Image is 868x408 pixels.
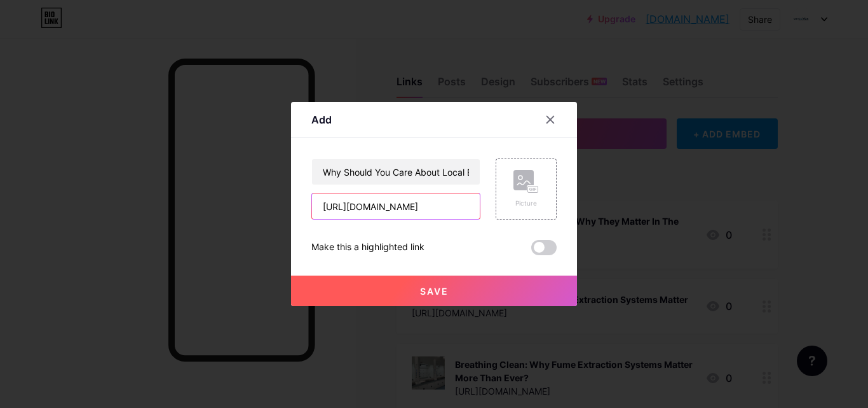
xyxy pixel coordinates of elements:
div: Picture [513,199,539,208]
input: URL [312,193,480,219]
div: Make this a highlighted link [311,240,424,255]
span: Save [420,286,449,297]
button: Save [291,276,577,306]
input: Title [312,159,480,185]
div: Add [311,112,332,127]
